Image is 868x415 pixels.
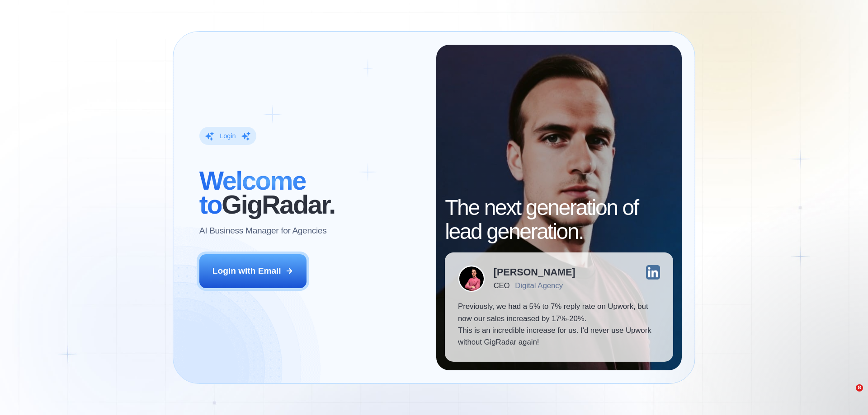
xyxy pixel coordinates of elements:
[515,281,563,290] div: Digital Agency
[494,281,509,290] div: CEO
[458,301,660,349] p: Previously, we had a 5% to 7% reply rate on Upwork, but now our sales increased by 17%-20%. This ...
[837,384,859,406] iframe: Intercom live chat
[220,132,236,140] div: Login
[199,225,327,237] p: AI Business Manager for Agencies
[199,166,306,219] span: Welcome to
[199,169,423,217] h2: ‍ GigRadar.
[856,384,863,392] span: 8
[445,196,673,244] h2: The next generation of lead generation.
[199,254,307,288] button: Login with Email
[494,267,576,277] div: [PERSON_NAME]
[212,265,281,277] div: Login with Email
